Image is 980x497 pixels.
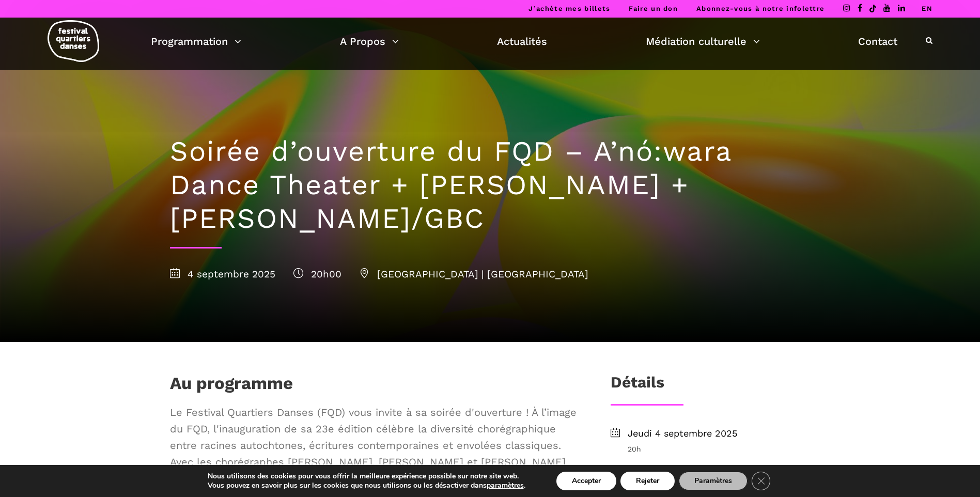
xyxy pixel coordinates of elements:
[340,33,399,50] a: A Propos
[752,472,770,490] button: Close GDPR Cookie Banner
[611,373,664,399] h3: Détails
[293,268,341,280] span: 20h00
[497,33,547,50] a: Actualités
[208,472,525,481] p: Nous utilisons des cookies pour vous offrir la meilleure expérience possible sur notre site web.
[360,268,588,280] span: [GEOGRAPHIC_DATA] | [GEOGRAPHIC_DATA]
[48,20,99,62] img: logo-fqd-med
[679,472,748,490] button: Paramètres
[696,5,825,12] a: Abonnez-vous à notre infolettre
[629,5,678,12] a: Faire un don
[487,481,524,490] button: paramètres
[151,33,241,50] a: Programmation
[170,268,275,280] span: 4 septembre 2025
[646,33,760,50] a: Médiation culturelle
[170,373,293,399] h1: Au programme
[858,33,897,50] a: Contact
[170,135,811,235] h1: Soirée d’ouverture du FQD – A’nó:wara Dance Theater + [PERSON_NAME] + [PERSON_NAME]/GBC
[208,481,525,490] p: Vous pouvez en savoir plus sur les cookies que nous utilisons ou les désactiver dans .
[922,5,932,12] a: EN
[620,472,675,490] button: Rejeter
[628,426,811,441] span: Jeudi 4 septembre 2025
[628,443,811,455] span: 20h
[556,472,616,490] button: Accepter
[528,5,610,12] a: J’achète mes billets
